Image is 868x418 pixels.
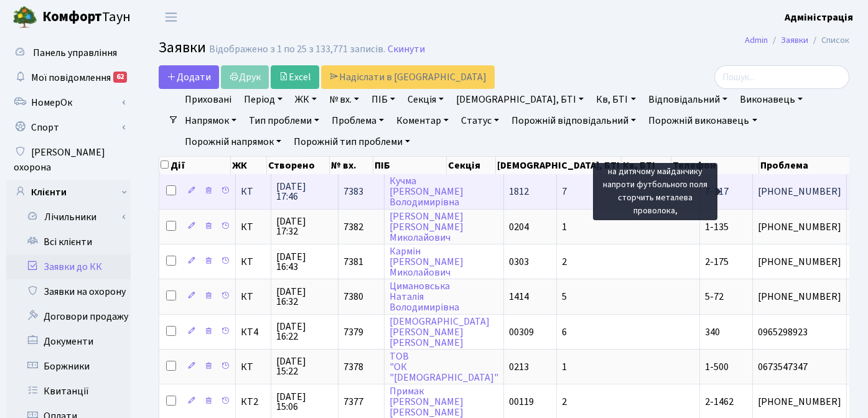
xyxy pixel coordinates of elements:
a: № вх. [324,89,364,110]
span: 0213 [509,360,529,374]
span: [PHONE_NUMBER] [758,222,841,232]
span: 340 [705,325,720,339]
span: КТ4 [241,327,266,337]
span: 1-500 [705,360,729,374]
span: КТ [241,222,266,232]
a: ЖК [290,89,322,110]
span: 2-1462 [705,395,734,409]
span: 7383 [343,185,363,198]
a: Клієнти [6,180,131,205]
a: Секція [403,89,449,110]
a: Панель управління [6,40,131,65]
span: 5-72 [705,290,724,304]
th: Кв, БТІ [622,157,671,174]
a: [PERSON_NAME] охорона [6,140,131,180]
button: Переключити навігацію [156,7,187,27]
a: НомерОк [6,90,131,115]
th: Створено [267,157,330,174]
span: 0303 [509,255,529,269]
span: 2-175 [705,255,729,269]
span: 0965298923 [758,327,841,337]
span: 2 [562,255,567,269]
a: Порожній виконавець [643,110,762,131]
a: Всі клієнти [6,230,131,254]
a: Договори продажу [6,304,131,329]
a: ЦимановськаНаталіяВолодимирівна [390,279,459,314]
span: КТ [241,187,266,197]
a: Відповідальний [643,89,732,110]
th: Проблема [759,157,863,174]
span: [DATE] 16:43 [276,252,333,272]
span: КТ [241,292,266,302]
span: Таун [42,7,131,28]
a: Порожній тип проблеми [289,131,415,152]
span: [DATE] 17:46 [276,182,333,202]
div: Відображено з 1 по 25 з 133,771 записів. [209,44,385,55]
a: Скинути [388,44,425,55]
nav: breadcrumb [726,27,868,53]
span: 1 [562,360,567,374]
span: 7378 [343,360,363,374]
span: КТ [241,257,266,267]
a: Admin [745,34,768,47]
span: 2 [562,395,567,409]
a: Порожній відповідальний [506,110,641,131]
span: КТ [241,362,266,372]
th: Секція [447,157,497,174]
span: [PHONE_NUMBER] [758,257,841,267]
img: logo.png [12,5,37,30]
span: 1414 [509,290,529,304]
a: Документи [6,329,131,354]
a: [DEMOGRAPHIC_DATA][PERSON_NAME][PERSON_NAME] [390,315,490,350]
span: Заявки [159,37,206,58]
a: Лічильники [14,205,131,230]
b: Адміністрація [785,11,853,24]
span: 1812 [509,185,529,198]
a: ТОВ"ОК"[DEMOGRAPHIC_DATA]" [390,350,498,384]
span: 0673547347 [758,362,841,372]
b: Комфорт [42,7,102,27]
a: Кармін[PERSON_NAME]Миколайович [390,244,464,279]
a: Excel [271,65,319,89]
span: [PHONE_NUMBER] [758,187,841,197]
li: Список [808,34,849,47]
span: [DATE] 16:32 [276,287,333,307]
a: Заявки на охорону [6,279,131,304]
span: 7380 [343,290,363,304]
th: Дії [159,157,231,174]
span: 7 [562,185,567,198]
a: Кучма[PERSON_NAME]Володимирівна [390,174,464,209]
span: 5 [562,290,567,304]
span: [DATE] 15:06 [276,392,333,412]
span: Панель управління [33,46,117,60]
a: Виконавець [735,89,808,110]
a: Коментар [391,110,454,131]
span: КТ2 [241,397,266,407]
a: Період [239,89,287,110]
div: 62 [113,72,127,83]
a: Мої повідомлення62 [6,65,131,90]
span: [DATE] 16:22 [276,322,333,341]
span: Мої повідомлення [31,71,111,85]
a: Кв, БТІ [591,89,640,110]
span: 1-135 [705,220,729,234]
span: Додати [167,70,211,84]
span: 1 [562,220,567,234]
th: № вх. [330,157,373,174]
span: 00309 [509,325,534,339]
a: Додати [159,65,219,89]
div: на дитячому майданчику напроти футбольного поля сторчить металева проволока, [593,163,717,220]
th: [DEMOGRAPHIC_DATA], БТІ [496,157,622,174]
a: Тип проблеми [244,110,324,131]
a: [DEMOGRAPHIC_DATA], БТІ [451,89,589,110]
span: 7382 [343,220,363,234]
span: 00119 [509,395,534,409]
span: [PHONE_NUMBER] [758,292,841,302]
a: Статус [456,110,504,131]
th: ПІБ [373,157,446,174]
a: Спорт [6,115,131,140]
span: 6 [562,325,567,339]
a: Проблема [327,110,389,131]
th: Телефон [671,157,759,174]
span: 7381 [343,255,363,269]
